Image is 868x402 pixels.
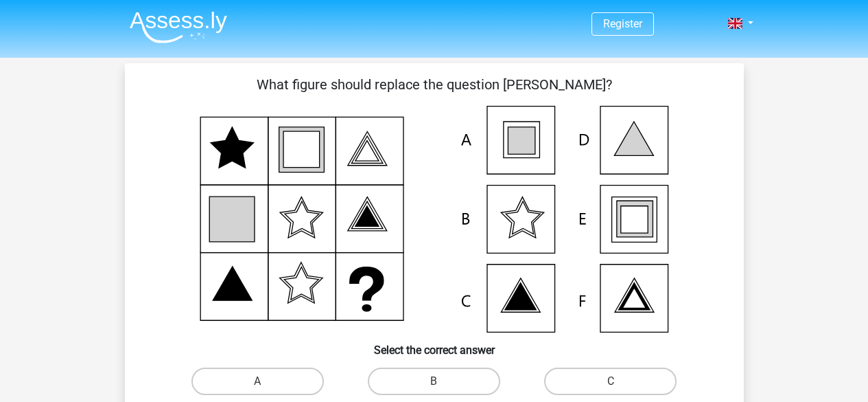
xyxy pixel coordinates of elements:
label: B [368,368,500,395]
label: C [544,368,677,395]
p: What figure should replace the question [PERSON_NAME]? [147,74,722,95]
h6: Select the correct answer [147,333,722,357]
img: Assessly [130,11,227,43]
a: Register [603,17,642,30]
label: A [191,368,324,395]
